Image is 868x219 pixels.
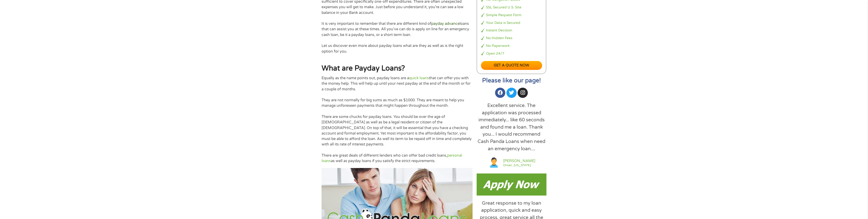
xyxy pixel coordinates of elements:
[322,43,473,54] p: Let us discover even more about payday loans what are they as well as is the right option for you.
[477,173,546,195] img: Payday loans now
[503,158,535,164] a: [PERSON_NAME]
[481,61,542,70] a: Get a quote now
[322,75,473,92] p: Equally as the name points out, payday loans are a that can offer you with the money help. This w...
[409,76,429,80] a: quick loans
[481,43,542,48] li: No Paperwork
[322,64,473,73] h2: What are Payday Loans?
[431,21,460,26] a: payday advance
[481,36,542,41] li: No Hidden Fees
[322,153,473,164] p: There are great deals of different lenders who can offer bad credit loans, as well as payday loan...
[322,114,473,147] p: There are some chucks for payday loans. You should be over the age of [DEMOGRAPHIC_DATA] as well ...
[503,164,535,167] a: Driver, [US_STATE]
[322,97,473,109] p: They are not normally for big sums as much as $1000. They are meant to help you manage unforeseen...
[481,28,542,33] li: Instant Decision
[481,20,542,25] li: Your Data is Secured
[477,102,546,152] div: Excellent service. The application was processed immediately... like 60 seconds and found me a lo...
[481,5,542,10] li: SSL Secured U.S. Site
[481,51,542,56] li: Open 24/7
[477,78,546,84] h2: Please like our page!​
[322,21,473,38] p: It is very important to remember that there are different kind of loans that can assist you at th...
[481,13,542,18] li: Simple Request Form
